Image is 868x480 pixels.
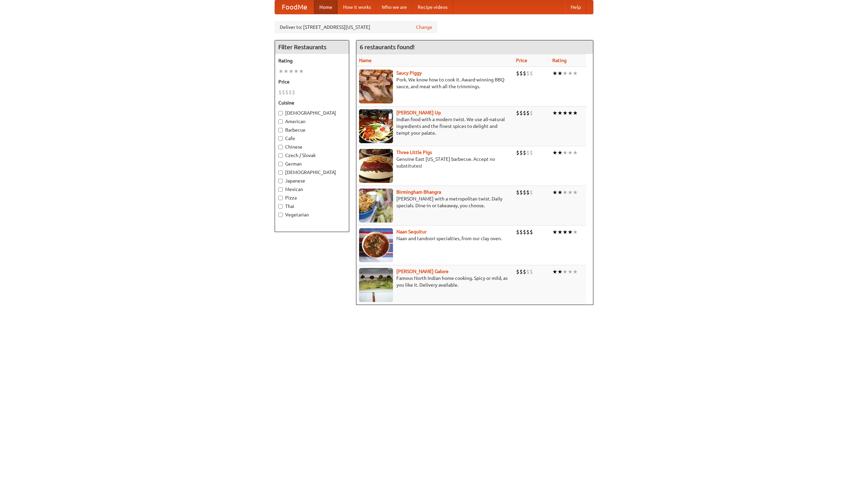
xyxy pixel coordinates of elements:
[519,189,523,196] li: $
[526,109,530,117] li: $
[278,170,283,175] input: [DEMOGRAPHIC_DATA]
[289,68,294,75] li: ★
[278,128,283,132] input: Barbecue
[573,149,578,156] li: ★
[573,268,578,275] li: ★
[516,228,519,236] li: $
[519,109,523,117] li: $
[530,109,533,117] li: $
[278,186,346,193] label: Mexican
[278,194,346,201] label: Pizza
[530,149,533,156] li: $
[292,89,295,96] li: $
[278,160,346,167] label: German
[557,189,563,196] li: ★
[412,0,453,14] a: Recipe videos
[573,109,578,117] li: ★
[278,177,346,184] label: Japanese
[530,189,533,196] li: $
[275,0,314,14] a: FoodMe
[568,228,573,236] li: ★
[359,76,511,90] p: Pork. We know how to cook it. Award-winning BBQ sauce, and meat with all the trimmings.
[552,189,557,196] li: ★
[275,21,437,33] div: Deliver to: [STREET_ADDRESS][US_STATE]
[563,149,568,156] li: ★
[396,110,441,115] a: [PERSON_NAME] Up
[278,89,282,96] li: $
[359,268,393,302] img: currygalore.jpg
[359,109,393,143] img: curryup.jpg
[568,149,573,156] li: ★
[563,228,568,236] li: ★
[278,169,346,176] label: [DEMOGRAPHIC_DATA]
[278,78,346,85] h5: Price
[376,0,412,14] a: Who we are
[416,24,432,31] a: Change
[563,189,568,196] li: ★
[526,268,530,275] li: $
[396,189,441,195] a: Birmingham Bhangra
[552,70,557,77] li: ★
[294,68,299,75] li: ★
[278,204,283,209] input: Thai
[530,268,533,275] li: $
[359,70,393,103] img: saucy.jpg
[530,70,533,77] li: $
[523,109,526,117] li: $
[563,70,568,77] li: ★
[396,150,432,155] a: Three Little Pigs
[360,44,415,50] ng-pluralize: 6 restaurants found!
[519,70,523,77] li: $
[396,269,449,274] a: [PERSON_NAME] Galore
[519,268,523,275] li: $
[519,228,523,236] li: $
[359,275,511,288] p: Famous North Indian home cooking. Spicy or mild, as you like it. Delivery available.
[275,40,349,54] h4: Filter Restaurants
[563,268,568,275] li: ★
[552,268,557,275] li: ★
[568,189,573,196] li: ★
[557,70,563,77] li: ★
[552,58,567,63] a: Rating
[516,70,519,77] li: $
[526,228,530,236] li: $
[278,213,283,217] input: Vegetarian
[278,57,346,64] h5: Rating
[523,70,526,77] li: $
[526,70,530,77] li: $
[530,228,533,236] li: $
[278,135,346,142] label: Cafe
[278,68,283,75] li: ★
[552,149,557,156] li: ★
[278,211,346,218] label: Vegetarian
[359,156,511,169] p: Genuine East [US_STATE] barbecue. Accept no substitutes!
[359,116,511,136] p: Indian food with a modern twist. We use all-natural ingredients and the finest spices to delight ...
[278,118,346,125] label: American
[526,149,530,156] li: $
[278,136,283,141] input: Cafe
[396,229,427,234] b: Naan Sequitur
[526,189,530,196] li: $
[278,119,283,124] input: American
[557,109,563,117] li: ★
[278,179,283,183] input: Japanese
[359,195,511,209] p: [PERSON_NAME] with a metropolitan twist. Daily specials. Dine-in or takeaway, you choose.
[359,235,511,242] p: Naan and tandoori specialties, from our clay oven.
[283,68,289,75] li: ★
[557,228,563,236] li: ★
[568,109,573,117] li: ★
[278,203,346,210] label: Thai
[278,127,346,133] label: Barbecue
[278,196,283,200] input: Pizza
[523,228,526,236] li: $
[516,109,519,117] li: $
[396,70,422,76] b: Saucy Piggy
[359,189,393,223] img: bhangra.jpg
[278,110,346,116] label: [DEMOGRAPHIC_DATA]
[565,0,586,14] a: Help
[557,149,563,156] li: ★
[523,189,526,196] li: $
[278,187,283,192] input: Mexican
